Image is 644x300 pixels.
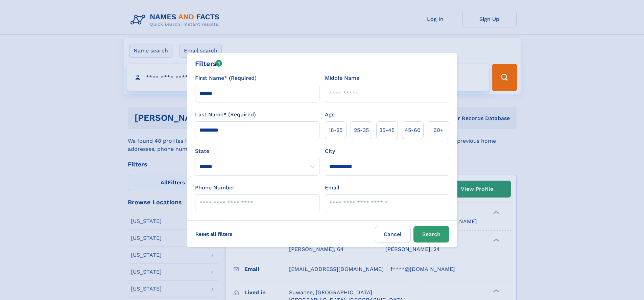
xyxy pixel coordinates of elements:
label: Age [325,111,335,119]
label: Last Name* (Required) [195,111,256,119]
span: 25‑35 [354,126,369,134]
label: Cancel [375,226,411,243]
span: 18‑25 [329,126,342,134]
label: Reset all filters [191,226,237,242]
span: 45‑60 [405,126,421,134]
label: Phone Number [195,184,235,192]
label: State [195,147,319,155]
div: Filters [195,59,222,69]
label: Middle Name [325,74,359,82]
label: City [325,147,335,155]
label: First Name* (Required) [195,74,257,82]
span: 35‑45 [379,126,395,134]
label: Email [325,184,339,192]
span: 60+ [433,126,444,134]
button: Search [413,226,449,243]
